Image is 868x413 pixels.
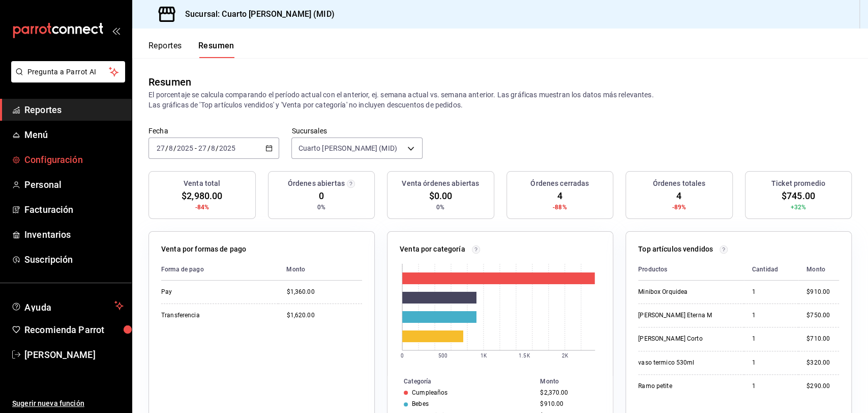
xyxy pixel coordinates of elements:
div: Transferencia [161,311,263,320]
p: Top artículos vendidos [638,244,713,255]
button: Resumen [198,41,234,58]
span: Ayuda [24,299,110,312]
th: Categoría [387,376,536,387]
h3: Órdenes cerradas [530,178,589,189]
div: $750.00 [806,311,839,320]
text: 500 [438,353,447,359]
label: Sucursales [291,127,422,134]
button: Pregunta a Parrot AI [11,61,125,82]
span: / [207,144,210,152]
h3: Órdenes abiertas [288,178,345,189]
span: [PERSON_NAME] [24,348,124,362]
span: Configuración [24,153,124,167]
span: $745.00 [782,189,815,203]
div: Ramo petite [638,382,736,391]
h3: Ticket promedio [771,178,825,189]
span: 4 [676,189,681,203]
th: Cantidad [744,259,798,281]
span: Facturación [24,203,124,216]
span: 0% [317,203,325,212]
span: Sugerir nueva función [12,398,124,409]
span: Reportes [24,103,124,117]
p: Venta por formas de pago [161,244,246,255]
span: -89% [672,203,686,212]
div: navigation tabs [148,41,234,58]
h3: Órdenes totales [652,178,705,189]
p: El porcentaje se calcula comparando el período actual con el anterior, ej. semana actual vs. sema... [148,90,852,110]
h3: Sucursal: Cuarto [PERSON_NAME] (MID) [177,8,335,20]
div: [PERSON_NAME] Corto [638,335,736,343]
span: Menú [24,128,124,142]
div: Pay [161,288,263,296]
input: ---- [219,144,236,152]
p: Venta por categoría [400,244,465,255]
input: -- [156,144,165,152]
label: Fecha [148,127,279,134]
span: -84% [195,203,209,212]
div: $710.00 [806,335,839,343]
div: 1 [752,288,790,296]
span: / [165,144,168,152]
div: $320.00 [806,359,839,367]
span: $2,980.00 [182,189,222,203]
div: 1 [752,359,790,367]
span: Recomienda Parrot [24,323,124,337]
th: Monto [798,259,839,281]
text: 1K [481,353,487,359]
div: [PERSON_NAME] Eterna M [638,311,736,320]
th: Monto [278,259,362,281]
div: 1 [752,335,790,343]
button: open_drawer_menu [112,26,120,35]
text: 2K [562,353,568,359]
span: Suscripción [24,253,124,266]
div: $910.00 [806,288,839,296]
span: Inventarios [24,228,124,241]
div: vaso termico 530ml [638,359,736,367]
span: / [216,144,219,152]
a: Pregunta a Parrot AI [7,74,125,85]
span: $0.00 [429,189,452,203]
span: Cuarto [PERSON_NAME] (MID) [298,143,397,153]
div: 1 [752,311,790,320]
span: +32% [790,203,806,212]
text: 0 [401,353,404,359]
input: -- [211,144,216,152]
th: Productos [638,259,744,281]
div: $290.00 [806,382,839,391]
span: 4 [557,189,562,203]
input: -- [168,144,173,152]
span: Pregunta a Parrot AI [27,67,109,77]
span: Personal [24,178,124,191]
text: 1.5K [519,353,530,359]
span: -88% [553,203,567,212]
div: $2,370.00 [540,389,596,396]
div: Cumpleaños [412,389,447,396]
button: Reportes [148,41,182,58]
span: 0 [319,189,324,203]
th: Monto [536,376,613,387]
div: 1 [752,382,790,391]
th: Forma de pago [161,259,278,281]
span: / [173,144,176,152]
h3: Venta órdenes abiertas [402,178,479,189]
input: -- [198,144,207,152]
div: $910.00 [540,400,596,407]
h3: Venta total [184,178,220,189]
span: - [195,144,197,152]
input: ---- [176,144,194,152]
div: Resumen [148,74,191,90]
span: 0% [436,203,444,212]
div: $1,620.00 [286,311,362,320]
div: Bebes [412,400,429,407]
div: $1,360.00 [286,288,362,296]
div: Minibox Orquidea [638,288,736,296]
